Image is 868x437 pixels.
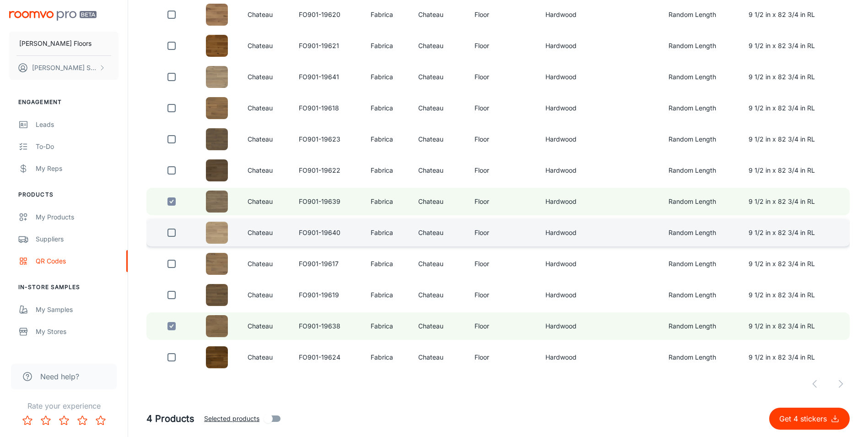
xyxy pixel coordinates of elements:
[240,312,291,340] td: Chateau
[661,94,741,122] td: Random Length
[19,38,92,49] p: [PERSON_NAME] Floors
[92,411,110,430] button: Rate 5 star
[363,281,411,309] td: Fabrica
[411,1,467,28] td: Chateau
[741,32,850,60] td: 9 1/2 in x 82 3/4 in RL
[363,312,411,340] td: Fabrica
[741,188,850,215] td: 9 1/2 in x 82 3/4 in RL
[538,312,623,340] td: Hardwood
[240,126,291,153] td: Chateau
[240,219,291,246] td: Chateau
[467,312,538,340] td: Floor
[467,63,538,91] td: Floor
[661,344,741,371] td: Random Length
[467,94,538,122] td: Floor
[741,126,850,153] td: 9 1/2 in x 82 3/4 in RL
[538,32,623,60] td: Hardwood
[363,32,411,60] td: Fabrica
[741,157,850,184] td: 9 1/2 in x 82 3/4 in RL
[7,400,120,411] p: Rate your experience
[411,312,467,340] td: Chateau
[240,63,291,91] td: Chateau
[291,63,364,91] td: FO901-19641
[467,188,538,215] td: Floor
[363,126,411,153] td: Fabrica
[661,1,741,28] td: Random Length
[411,219,467,246] td: Chateau
[741,250,850,278] td: 9 1/2 in x 82 3/4 in RL
[411,344,467,371] td: Chateau
[240,1,291,28] td: Chateau
[467,126,538,153] td: Floor
[538,94,623,122] td: Hardwood
[538,157,623,184] td: Hardwood
[741,281,850,309] td: 9 1/2 in x 82 3/4 in RL
[363,250,411,278] td: Fabrica
[538,344,623,371] td: Hardwood
[291,188,364,215] td: FO901-19639
[467,281,538,309] td: Floor
[55,411,73,430] button: Rate 3 star
[9,56,119,80] button: [PERSON_NAME] Small
[467,157,538,184] td: Floor
[538,219,623,246] td: Hardwood
[467,32,538,60] td: Floor
[769,408,850,430] button: Get 4 stickers
[240,344,291,371] td: Chateau
[411,94,467,122] td: Chateau
[538,281,623,309] td: Hardwood
[36,212,119,222] div: My Products
[661,126,741,153] td: Random Length
[741,1,850,28] td: 9 1/2 in x 82 3/4 in RL
[291,250,364,278] td: FO901-19617
[467,344,538,371] td: Floor
[73,411,92,430] button: Rate 4 star
[661,188,741,215] td: Random Length
[240,188,291,215] td: Chateau
[411,126,467,153] td: Chateau
[240,281,291,309] td: Chateau
[411,250,467,278] td: Chateau
[291,157,364,184] td: FO901-19622
[36,142,119,152] div: To-do
[467,1,538,28] td: Floor
[36,164,119,174] div: My Reps
[146,412,194,426] h5: 4 Products
[363,188,411,215] td: Fabrica
[538,188,623,215] td: Hardwood
[741,63,850,91] td: 9 1/2 in x 82 3/4 in RL
[291,126,364,153] td: FO901-19623
[240,250,291,278] td: Chateau
[204,414,259,424] span: Selected products
[9,11,97,21] img: Roomvo PRO Beta
[411,32,467,60] td: Chateau
[291,32,364,60] td: FO901-19621
[363,219,411,246] td: Fabrica
[240,94,291,122] td: Chateau
[661,63,741,91] td: Random Length
[661,157,741,184] td: Random Length
[741,312,850,340] td: 9 1/2 in x 82 3/4 in RL
[661,312,741,340] td: Random Length
[36,234,119,244] div: Suppliers
[291,1,364,28] td: FO901-19620
[291,94,364,122] td: FO901-19618
[291,219,364,246] td: FO901-19640
[36,305,119,315] div: My Samples
[32,63,97,73] p: [PERSON_NAME] Small
[240,157,291,184] td: Chateau
[467,219,538,246] td: Floor
[291,344,364,371] td: FO901-19624
[36,120,119,130] div: Leads
[741,219,850,246] td: 9 1/2 in x 82 3/4 in RL
[661,281,741,309] td: Random Length
[363,94,411,122] td: Fabrica
[363,1,411,28] td: Fabrica
[741,344,850,371] td: 9 1/2 in x 82 3/4 in RL
[363,344,411,371] td: Fabrica
[411,188,467,215] td: Chateau
[538,126,623,153] td: Hardwood
[411,157,467,184] td: Chateau
[538,1,623,28] td: Hardwood
[9,32,119,55] button: [PERSON_NAME] Floors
